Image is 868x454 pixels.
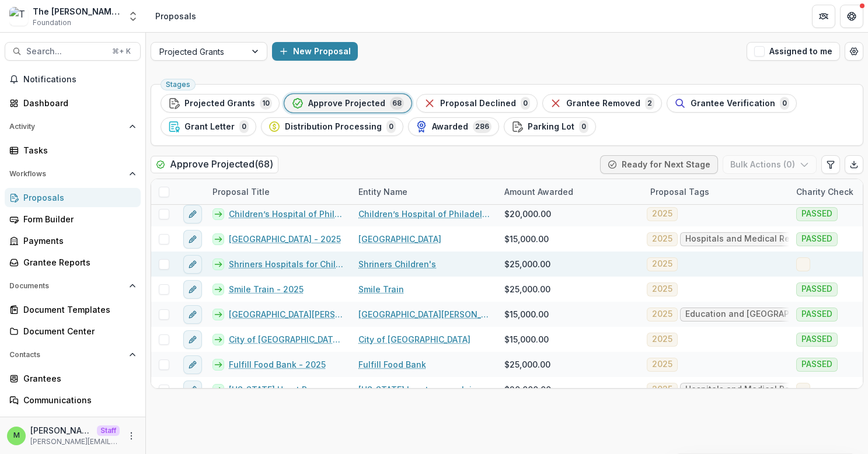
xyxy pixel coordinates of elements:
span: PASSED [801,284,832,294]
button: Assigned to me [747,42,840,61]
span: Projected Grants [184,99,255,109]
button: Grantee Verification0 [667,94,797,113]
button: edit [183,380,202,399]
button: edit [183,255,202,274]
div: Proposals [155,10,196,22]
a: Children’s Hospital of Philadelphia Foundation - 2025 [229,208,344,220]
span: PASSED [801,209,832,219]
span: $25,000.00 [504,283,550,295]
button: Approve Projected68 [284,94,412,113]
a: Document Templates [5,300,141,319]
div: The [PERSON_NAME] Foundation [33,5,120,18]
p: [PERSON_NAME][EMAIL_ADDRESS][DOMAIN_NAME] [30,436,120,447]
button: Edit table settings [821,155,840,174]
button: Notifications [5,70,141,89]
span: $15,000.00 [504,308,549,320]
a: Communications [5,390,141,410]
button: More [124,429,138,443]
a: Smile Train - 2025 [229,283,304,295]
span: Approve Projected [308,99,385,109]
button: Grantee Removed2 [542,94,662,113]
span: 0 [239,120,249,133]
div: Document Templates [23,303,131,316]
span: Foundation [33,18,71,28]
button: Parking Lot0 [504,117,596,136]
button: Open Data & Reporting [5,414,141,433]
span: PASSED [801,309,832,319]
div: Grantee Reports [23,256,131,268]
button: edit [183,330,202,349]
div: Amount Awarded [497,179,643,204]
h2: Approve Projected ( 68 ) [151,156,278,173]
div: Document Center [23,325,131,337]
span: $20,000.00 [504,208,551,220]
a: Grantee Reports [5,253,141,272]
div: Proposal Title [205,186,277,198]
button: New Proposal [272,42,358,61]
span: Distribution Processing [285,122,382,132]
span: Grantee Verification [691,99,775,109]
a: Dashboard [5,93,141,113]
a: Proposals [5,188,141,207]
div: Charity Check [789,186,860,198]
button: edit [183,205,202,223]
span: Activity [9,123,124,131]
span: PASSED [801,234,832,244]
button: Proposal Declined0 [416,94,538,113]
p: [PERSON_NAME] [30,424,92,436]
a: Shriners Children's [358,258,436,270]
button: edit [183,355,202,374]
button: Ready for Next Stage [600,155,718,174]
span: Search... [26,47,105,57]
a: Children’s Hospital of Philadelphia Foundation [358,208,490,220]
div: Entity Name [351,179,497,204]
div: Mary [13,432,20,439]
span: Workflows [9,170,124,178]
button: Open entity switcher [125,5,141,28]
div: Proposals [23,191,131,204]
span: $15,000.00 [504,233,549,245]
span: PASSED [801,359,832,369]
button: Awarded286 [408,117,499,136]
a: City of [GEOGRAPHIC_DATA] - 2025 [229,333,344,345]
button: Partners [812,5,835,28]
button: Search... [5,42,141,61]
span: Awarded [432,122,468,132]
div: Tasks [23,144,131,156]
span: 68 [390,97,404,110]
a: Document Center [5,322,141,341]
button: edit [183,230,202,249]
button: Open Contacts [5,345,141,364]
div: Dashboard [23,97,131,109]
span: 0 [579,120,588,133]
span: 0 [386,120,396,133]
a: Fulfill Food Bank [358,358,426,371]
a: Shriners Hospitals for Children - 2025 [229,258,344,270]
span: Contacts [9,351,124,359]
span: 10 [260,97,272,110]
div: Grantees [23,372,131,385]
span: Stages [166,81,190,89]
div: Proposal Title [205,179,351,204]
span: Documents [9,282,124,290]
div: ⌘ + K [110,45,133,58]
a: Smile Train [358,283,404,295]
img: The Brunetti Foundation [9,7,28,26]
a: [GEOGRAPHIC_DATA][PERSON_NAME] [358,308,490,320]
div: Proposal Tags [643,179,789,204]
span: $25,000.00 [504,258,550,270]
a: Form Builder [5,209,141,229]
button: Open table manager [845,42,863,61]
button: Get Help [840,5,863,28]
a: Fulfill Food Bank - 2025 [229,358,326,371]
a: [US_STATE] Heart Research Institute - 2025 [229,383,344,396]
button: Export table data [845,155,863,174]
button: Open Workflows [5,165,141,183]
a: City of [GEOGRAPHIC_DATA] [358,333,470,345]
a: [GEOGRAPHIC_DATA][PERSON_NAME] - 2025 [229,308,344,320]
span: Grantee Removed [566,99,640,109]
span: Parking Lot [528,122,574,132]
